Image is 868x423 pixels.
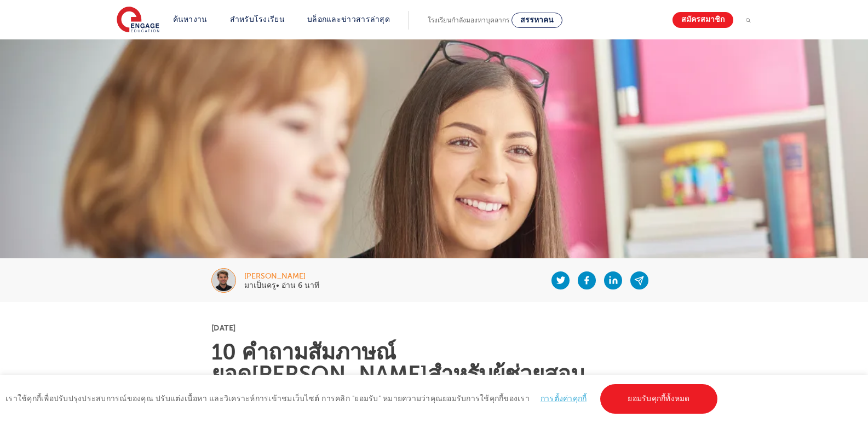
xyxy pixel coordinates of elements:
font: เราใช้คุกกี้เพื่อปรับปรุงประสบการณ์ของคุณ ปรับแต่งเนื้อหา และวิเคราะห์การเข้าชมเว็บไซต์ การคลิก "... [5,395,530,403]
font: สรรหาคน [520,16,554,24]
img: การมีส่วนร่วมทางการศึกษา [117,7,159,34]
font: สมัครสมาชิก [681,16,725,24]
font: ยอมรับคุกกี้ทั้งหมด [628,395,689,403]
font: [DATE] [211,323,235,332]
font: โรงเรียนกำลังมองหาบุคลากร [428,16,509,24]
font: 10 คำถามสัมภาษณ์ยอด[PERSON_NAME]สำหรับผู้ช่วยสอน [211,340,585,386]
font: [PERSON_NAME] [244,272,306,280]
a: สมัครสมาชิก [672,12,733,28]
a: สำหรับโรงเรียน [230,15,285,24]
a: ยอมรับคุกกี้ทั้งหมด [600,384,717,414]
a: สรรหาคน [511,13,562,28]
font: มาเป็นครู• อ่าน 6 นาที [244,281,319,289]
a: การตั้งค่าคุกกี้ [541,395,587,403]
a: ค้นหางาน [173,15,208,24]
a: บล็อกและข่าวสารล่าสุด [307,15,390,24]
